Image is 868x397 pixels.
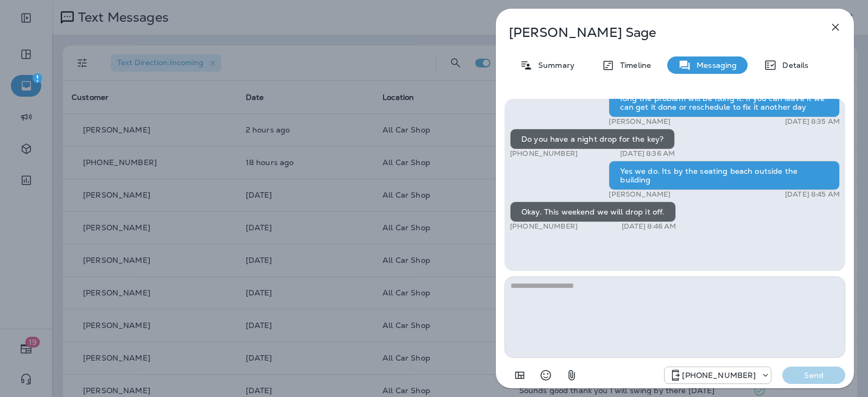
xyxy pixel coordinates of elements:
[785,117,840,126] p: [DATE] 8:35 AM
[509,25,805,40] p: [PERSON_NAME] Sage
[510,222,578,231] p: [PHONE_NUMBER]
[535,364,557,386] button: Select an emoji
[533,61,575,70] p: Summary
[682,371,756,380] p: [PHONE_NUMBER]
[622,222,676,231] p: [DATE] 8:46 AM
[615,61,651,70] p: Timeline
[777,61,808,70] p: Details
[510,201,676,222] div: Okay. This weekend we will drop it off.
[665,369,771,382] div: +1 (689) 265-4479
[620,149,675,158] p: [DATE] 8:36 AM
[510,149,578,158] p: [PHONE_NUMBER]
[785,190,840,199] p: [DATE] 8:45 AM
[510,129,675,149] div: Do you have a night drop for the key?
[609,190,671,199] p: [PERSON_NAME]
[691,61,737,70] p: Messaging
[609,117,671,126] p: [PERSON_NAME]
[509,364,531,386] button: Add in a premade template
[609,161,840,190] div: Yes we do. Its by the seating beach outside the building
